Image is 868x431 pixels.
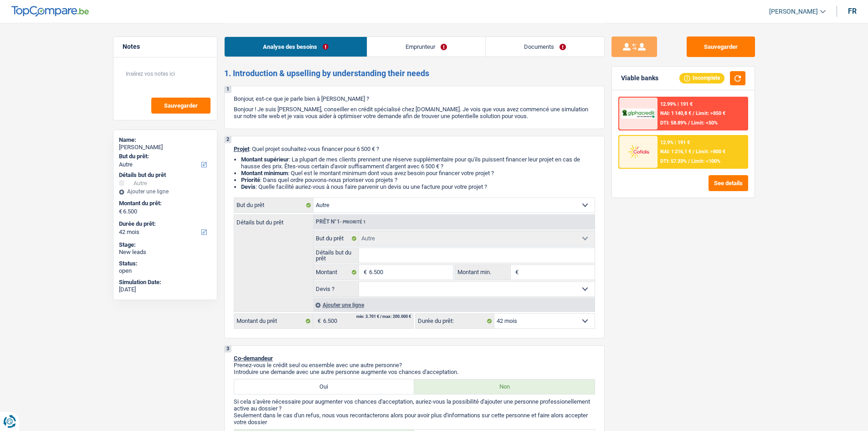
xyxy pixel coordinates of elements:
[687,36,755,57] button: Sauvegarder
[660,149,691,155] span: NAI: 1 216,1 €
[340,219,366,224] span: - Priorité 1
[660,140,690,145] div: 12.9% | 191 €
[123,43,208,51] h5: Notes
[224,68,605,78] h2: 1. Introduction & upselling by understanding their needs
[234,369,595,375] p: Introduire une demande avec une autre personne augmente vos chances d'acceptation.
[234,198,313,213] label: But du prêt
[848,7,857,16] div: fr
[511,265,521,280] span: €
[119,286,211,293] div: [DATE]
[313,314,323,328] span: €
[241,170,288,177] strong: Montant minimum
[119,136,211,144] div: Name:
[234,398,595,412] p: Si cela s'avère nécessaire pour augmenter vos chances d'acceptation, auriez-vous la possibilité d...
[11,6,89,17] img: TopCompare Logo
[225,136,231,143] div: 2
[688,158,690,164] span: /
[241,156,289,163] strong: Montant supérieur
[621,74,658,82] div: Viable banks
[119,220,210,228] label: Durée du prêt:
[709,175,748,191] button: See details
[119,249,211,256] div: New leads
[691,120,718,126] span: Limit: <50%
[119,200,210,207] label: Montant du prêt:
[234,355,273,362] span: Co-demandeur
[234,379,415,394] label: Oui
[234,106,595,119] p: Bonjour ! Je suis [PERSON_NAME], conseiller en crédit spécialisé chez [DOMAIN_NAME]. Je vois que ...
[769,8,818,16] span: [PERSON_NAME]
[455,265,511,280] label: Montant min.
[356,315,411,319] div: min: 3.701 € / max: 200.000 €
[234,95,595,102] p: Bonjour, est-ce que je parle bien à [PERSON_NAME] ?
[225,346,231,353] div: 3
[679,73,724,83] div: Incomplete
[313,231,360,246] label: But du prêt
[234,412,595,426] p: Seulement dans le cas d'un refus, nous vous recontacterons alors pour avoir plus d'informations s...
[660,158,687,164] span: DTI: 57.33%
[696,149,725,155] span: Limit: >800 €
[225,86,231,93] div: 1
[241,177,260,183] strong: Priorité
[660,101,693,107] div: 12.99% | 191 €
[119,267,211,275] div: open
[414,379,595,394] label: Non
[119,260,211,267] div: Status:
[313,298,595,312] div: Ajouter une ligne
[241,156,595,170] li: : La plupart de mes clients prennent une réserve supplémentaire pour qu'ils puissent financer leu...
[486,37,604,57] a: Documents
[621,109,655,119] img: AlphaCredit
[313,265,360,280] label: Montant
[234,314,313,328] label: Montant du prêt
[313,282,360,296] label: Devis ?
[688,120,690,126] span: /
[696,110,725,116] span: Limit: >850 €
[119,153,210,160] label: But du prêt:
[691,158,720,164] span: Limit: <100%
[660,120,687,126] span: DTI: 58.89%
[164,103,198,109] span: Sauvegarder
[234,215,313,225] label: Détails but du prêt
[234,362,595,369] p: Prenez-vous le crédit seul ou ensemble avec une autre personne?
[313,248,360,263] label: Détails but du prêt
[234,145,595,152] p: : Quel projet souhaitez-vous financer pour 6 500 € ?
[119,171,211,179] div: Détails but du prêt
[119,208,122,215] span: €
[119,188,211,195] div: Ajouter une ligne
[416,314,494,328] label: Durée du prêt:
[359,265,369,280] span: €
[151,98,211,114] button: Sauvegarder
[241,177,595,183] li: : Dans quel ordre pouvons-nous prioriser vos projets ?
[234,145,249,152] span: Projet
[693,110,694,116] span: /
[241,183,256,190] span: Devis
[119,144,211,151] div: [PERSON_NAME]
[693,149,694,155] span: /
[225,37,367,57] a: Analyse des besoins
[367,37,485,57] a: Emprunteur
[621,143,655,160] img: Cofidis
[660,110,691,116] span: NAI: 1 140,8 €
[119,279,211,286] div: Simulation Date:
[241,170,595,177] li: : Quel est le montant minimum dont vous avez besoin pour financer votre projet ?
[119,241,211,249] div: Stage:
[313,219,368,225] div: Prêt n°1
[762,4,826,19] a: [PERSON_NAME]
[241,183,595,190] li: : Quelle facilité auriez-vous à nous faire parvenir un devis ou une facture pour votre projet ?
